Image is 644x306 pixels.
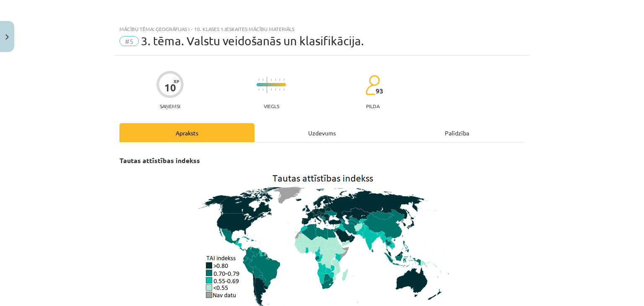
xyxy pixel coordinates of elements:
img: icon-short-line-57e1e144782c952c97e751825c79c345078a6d821885a25fce030b3d8c18986b.svg [258,88,259,91]
img: icon-short-line-57e1e144782c952c97e751825c79c345078a6d821885a25fce030b3d8c18986b.svg [262,88,263,91]
img: icon-close-lesson-0947bae3869378f0d4975bcd49f059093ad1ed9edebbc8119c70593378902aed.svg [5,34,9,40]
img: icon-short-line-57e1e144782c952c97e751825c79c345078a6d821885a25fce030b3d8c18986b.svg [279,88,280,91]
p: Viegls [264,103,279,109]
span: #5 [119,36,139,46]
img: icon-short-line-57e1e144782c952c97e751825c79c345078a6d821885a25fce030b3d8c18986b.svg [275,79,276,81]
div: 10 [164,82,176,93]
img: icon-short-line-57e1e144782c952c97e751825c79c345078a6d821885a25fce030b3d8c18986b.svg [283,88,284,91]
img: icon-short-line-57e1e144782c952c97e751825c79c345078a6d821885a25fce030b3d8c18986b.svg [283,79,284,81]
img: icon-short-line-57e1e144782c952c97e751825c79c345078a6d821885a25fce030b3d8c18986b.svg [271,79,272,81]
img: icon-short-line-57e1e144782c952c97e751825c79c345078a6d821885a25fce030b3d8c18986b.svg [258,79,259,81]
span: 3. tēma. Valstu veidošanās un klasifikācija. [141,34,364,48]
img: icon-long-line-d9ea69661e0d244f92f715978eff75569469978d946b2353a9bb055b3ed8787d.svg [267,77,267,93]
p: Saņemsi [156,103,184,109]
span: XP [174,79,179,83]
div: Mācību tēma: Ģeogrāfijas i - 10. klases 1.ieskaites mācību materiāls [119,26,525,32]
img: icon-short-line-57e1e144782c952c97e751825c79c345078a6d821885a25fce030b3d8c18986b.svg [271,88,272,91]
div: Palīdzība [390,123,525,142]
img: icon-short-line-57e1e144782c952c97e751825c79c345078a6d821885a25fce030b3d8c18986b.svg [275,88,276,91]
p: pilda [366,103,379,109]
div: Uzdevums [254,123,390,142]
img: icon-short-line-57e1e144782c952c97e751825c79c345078a6d821885a25fce030b3d8c18986b.svg [262,79,263,81]
span: 93 [376,87,383,95]
div: Apraksts [119,123,254,142]
img: students-c634bb4e5e11cddfef0936a35e636f08e4e9abd3cc4e673bd6f9a4125e45ecb1.svg [365,75,380,96]
img: icon-short-line-57e1e144782c952c97e751825c79c345078a6d821885a25fce030b3d8c18986b.svg [279,79,280,81]
strong: Tautas attīstības indekss [119,156,200,165]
